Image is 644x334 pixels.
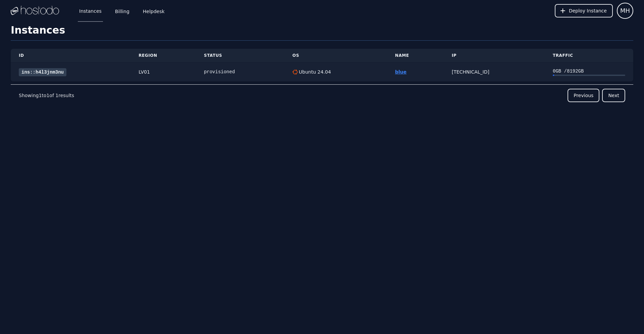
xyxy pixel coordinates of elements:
th: ID [11,49,130,62]
th: Name [387,49,444,62]
th: Status [196,49,284,62]
a: blue [395,69,407,75]
span: 1 [55,93,58,98]
button: Next [602,89,625,102]
div: [TECHNICAL_ID] [452,69,537,75]
th: OS [284,49,387,62]
div: LV01 [139,69,188,75]
th: Traffic [545,49,633,62]
div: 0 GB / 8192 GB [553,68,625,75]
a: ins::h4l3jnm3nu [19,68,66,76]
div: provisioned [204,69,276,75]
h1: Instances [11,24,633,41]
th: Region [130,49,196,62]
span: 1 [46,93,49,98]
div: Ubuntu 24.04 [298,69,331,75]
img: Ubuntu 24.04 [292,70,298,75]
span: Deploy Instance [569,7,607,14]
img: Logo [11,6,59,16]
button: Previous [568,89,599,102]
p: Showing to of results [19,92,74,99]
span: 1 [39,93,42,98]
button: User menu [617,3,633,19]
button: Deploy Instance [555,4,613,17]
nav: Pagination [11,84,633,106]
span: MH [620,6,630,15]
th: IP [444,49,545,62]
